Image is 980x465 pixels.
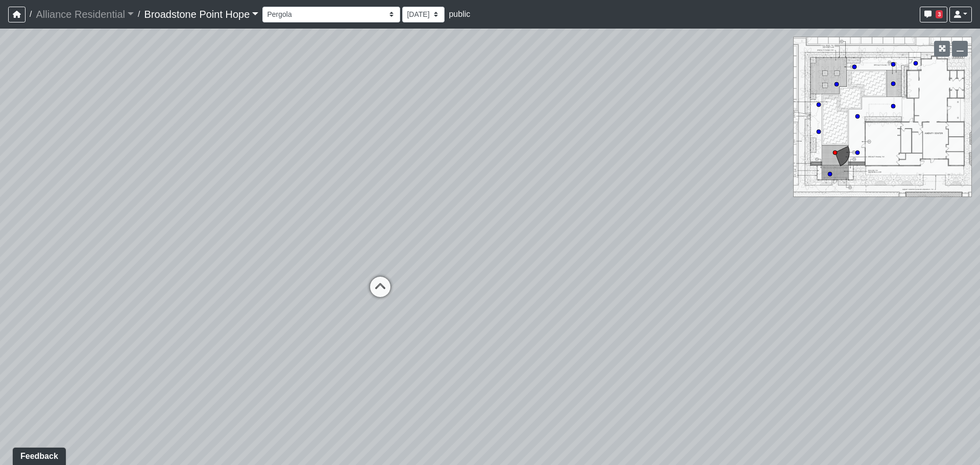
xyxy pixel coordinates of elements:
span: / [26,4,36,25]
span: 3 [936,10,943,18]
span: / [134,4,144,25]
iframe: Ybug feedback widget [8,445,68,465]
a: Broadstone Point Hope [144,4,259,25]
span: public [449,10,470,18]
a: Alliance Residential [36,4,134,25]
button: 3 [920,7,947,22]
